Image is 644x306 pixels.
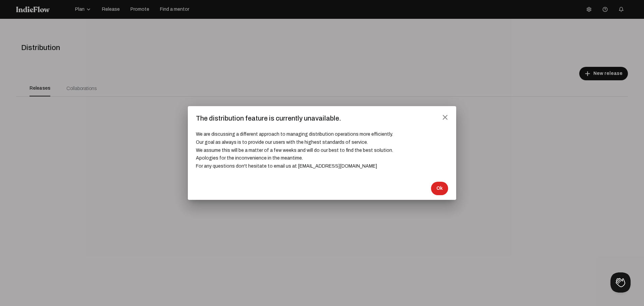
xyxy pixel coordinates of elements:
[436,185,443,192] span: Ok
[196,114,448,122] h2: The distribution feature is currently unavailable.
[196,122,448,170] h3: We are discussing a different approach to managing distribution operations more efficiently. Our ...
[442,114,448,120] mat-icon: close
[610,272,631,293] iframe: Toggle Customer Support
[431,182,448,195] button: Ok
